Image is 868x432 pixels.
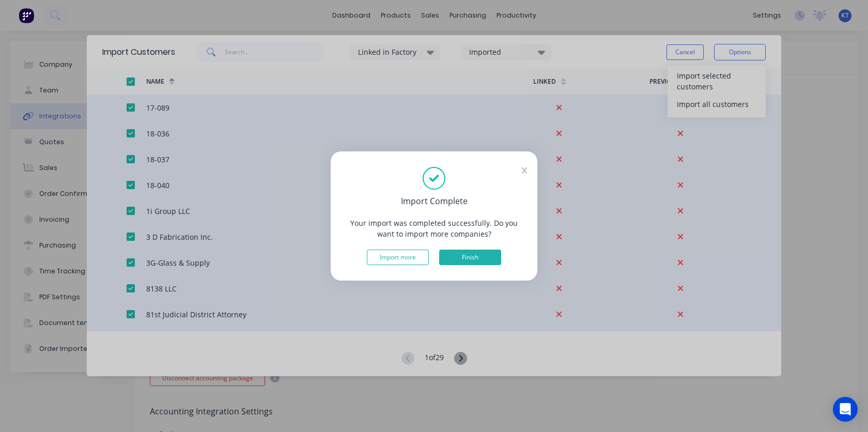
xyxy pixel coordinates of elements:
[439,250,501,265] button: Finish
[19,8,34,23] img: Factory
[346,195,522,207] div: Import Complete
[367,250,429,265] button: Import more
[346,218,522,239] div: Your import was completed successfully. Do you want to import more companies?
[833,397,858,422] div: Open Intercom Messenger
